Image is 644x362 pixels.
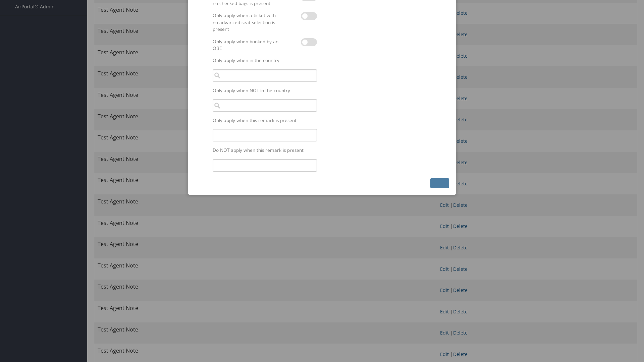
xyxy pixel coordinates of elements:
label: Only apply when NOT in the country [210,87,320,94]
label: Only apply when in the country [210,57,320,64]
label: Do NOT apply when this remark is present [210,147,320,154]
label: Only apply when this remark is present [210,117,320,124]
p: Test Agent Note [3,4,226,9]
label: Only apply when booked by an OBE [210,38,283,52]
label: Only apply when a ticket with no advanced seat selection is present [210,12,283,33]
